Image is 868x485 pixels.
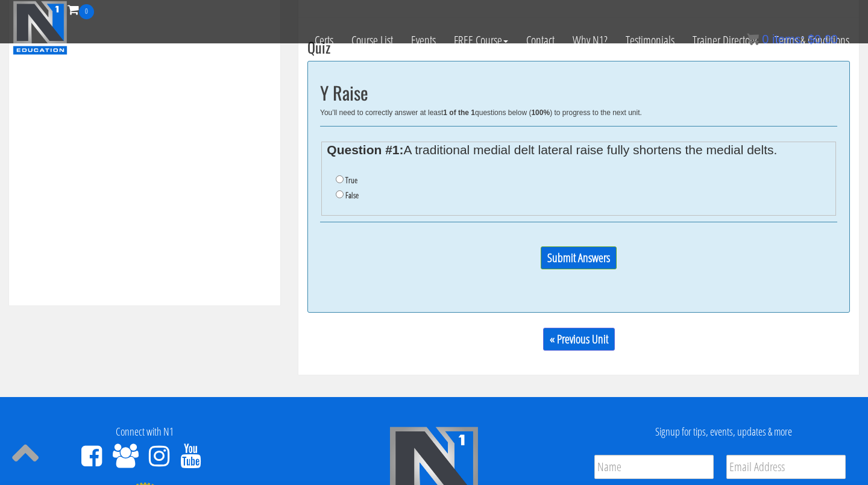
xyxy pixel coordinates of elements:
[617,19,684,61] a: Testimonials
[327,145,830,155] legend: A traditional medial delt lateral raise fully shortens the medial delts.
[594,455,714,479] input: Name
[327,143,403,157] strong: Question #1:
[772,33,804,46] span: items:
[543,328,615,351] a: « Previous Unit
[320,83,837,102] h2: Y Raise
[320,108,837,117] div: You’ll need to correctly answer at least questions below ( ) to progress to the next unit.
[564,19,617,61] a: Why N1?
[531,108,550,117] b: 100%
[443,108,475,117] b: 1 of the 1
[517,19,564,61] a: Contact
[13,1,68,55] img: n1-education
[9,426,280,438] h4: Connect with N1
[766,19,858,61] a: Terms & Conditions
[747,33,759,45] img: icon11.png
[726,455,846,479] input: Email Address
[588,426,859,438] h4: Signup for tips, events, updates & more
[345,190,359,200] label: False
[445,19,517,61] a: FREE Course
[79,4,94,19] span: 0
[306,19,342,61] a: Certs
[541,246,617,269] input: Submit Answers
[808,33,838,46] bdi: 0.00
[345,175,357,185] label: True
[808,33,814,46] span: $
[342,19,402,61] a: Course List
[747,33,838,46] a: 0 items: $0.00
[684,19,766,61] a: Trainer Directory
[402,19,445,61] a: Events
[68,1,94,17] a: 0
[762,33,769,46] span: 0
